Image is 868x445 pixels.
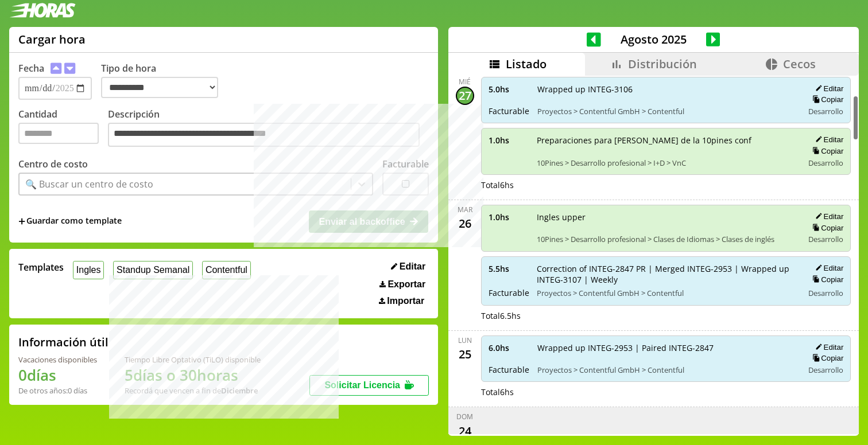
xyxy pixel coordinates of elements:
button: Copiar [809,146,843,156]
span: Facturable [489,287,529,298]
span: Desarrollo [808,365,843,375]
button: Solicitar Licencia [309,375,429,396]
span: 5.0 hs [489,84,529,95]
span: Solicitar Licencia [324,380,400,390]
span: 1.0 hs [489,212,529,222]
h1: 0 días [18,365,97,385]
div: Total 6 hs [481,387,851,397]
button: Editar [812,84,843,93]
button: Standup Semanal [113,261,193,279]
button: Editar [812,263,843,273]
span: Preparaciones para [PERSON_NAME] de la 10pines conf [537,135,796,146]
img: logotipo [9,3,76,18]
h1: Cargar hora [18,32,86,47]
div: 25 [456,345,474,364]
div: Vacaciones disponibles [18,354,97,365]
span: Facturable [489,364,529,375]
label: Cantidad [18,108,108,150]
div: mié [459,77,471,87]
span: 6.0 hs [489,342,529,353]
button: Editar [812,212,843,221]
div: Total 6 hs [481,179,851,190]
div: dom [456,412,473,421]
span: Desarrollo [808,288,843,298]
span: Proyectos > Contentful GmbH > Contentful [537,365,796,375]
div: Recordá que vencen a fin de [125,385,261,396]
h2: Información útil [18,334,108,350]
span: Facturable [489,106,529,116]
button: Exportar [376,279,429,290]
span: Importar [387,296,424,306]
input: Cantidad [18,123,99,144]
div: 24 [456,421,474,440]
span: Correction of INTEG-2847 PR | Merged INTEG-2953 | Wrapped up INTEG-3107 | Weekly [537,263,796,285]
span: Distribución [628,56,697,72]
label: Facturable [382,158,429,170]
span: Editar [400,261,425,272]
div: De otros años: 0 días [18,385,97,396]
label: Centro de costo [18,158,88,170]
button: Copiar [809,275,843,284]
span: Desarrollo [808,234,843,244]
button: Copiar [809,223,843,233]
span: 5.5 hs [489,263,529,274]
div: scrollable content [448,76,859,434]
div: Total 6.5 hs [481,310,851,321]
div: 26 [456,214,474,233]
span: Exportar [387,279,425,290]
select: Tipo de hora [101,77,218,98]
button: Editar [812,342,843,352]
span: Wrapped up INTEG-2953 | Paired INTEG-2847 [537,342,796,353]
h1: 5 días o 30 horas [125,365,261,385]
button: Copiar [809,353,843,363]
label: Fecha [18,62,44,75]
span: Agosto 2025 [601,32,706,47]
button: Ingles [73,261,104,279]
label: Descripción [108,108,429,150]
span: Desarrollo [808,158,843,168]
div: mar [458,205,472,214]
label: Tipo de hora [101,62,227,100]
span: 10Pines > Desarrollo profesional > I+D > VnC [537,158,796,168]
span: Ingles upper [537,212,796,222]
span: 10Pines > Desarrollo profesional > Clases de Idiomas > Clases de inglés [537,234,796,244]
span: Desarrollo [808,106,843,116]
div: lun [458,335,472,345]
button: Copiar [809,95,843,104]
span: Wrapped up INTEG-3106 [537,84,796,95]
span: Proyectos > Contentful GmbH > Contentful [537,106,796,116]
button: Editar [812,135,843,145]
span: Templates [18,261,64,274]
span: Listado [506,56,547,72]
div: Tiempo Libre Optativo (TiLO) disponible [125,354,261,365]
span: +Guardar como template [18,215,122,228]
span: Cecos [783,56,816,72]
div: 27 [456,87,474,105]
button: Contentful [202,261,251,279]
span: + [18,215,25,228]
button: Editar [387,261,429,272]
span: Proyectos > Contentful GmbH > Contentful [537,288,796,298]
b: Diciembre [221,385,258,396]
textarea: Descripción [108,123,420,147]
span: 1.0 hs [489,135,529,146]
div: 🔍 Buscar un centro de costo [25,178,153,190]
